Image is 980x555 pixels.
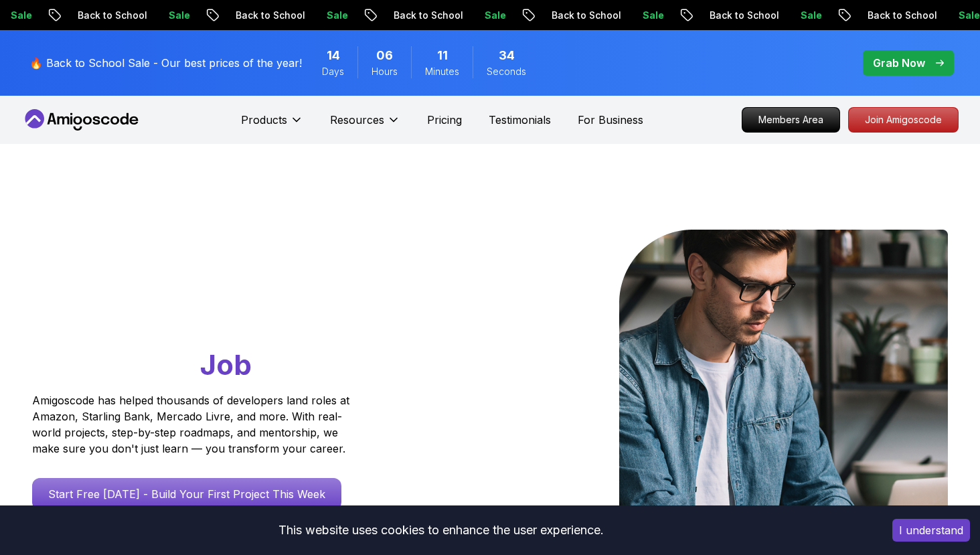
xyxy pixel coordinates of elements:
[301,9,343,22] p: Sale
[848,107,959,133] a: Join Amigoscode
[742,107,840,133] a: Members Area
[322,65,344,78] span: Days
[437,46,448,65] span: 11 Minutes
[372,65,398,78] span: Hours
[774,9,817,22] p: Sale
[873,55,925,71] p: Grab Now
[32,478,341,510] a: Start Free [DATE] - Build Your First Project This Week
[459,9,501,22] p: Sale
[578,112,643,128] a: For Business
[489,112,551,128] a: Testimonials
[200,347,252,382] span: Job
[892,519,970,542] button: Accept cookies
[330,112,384,128] p: Resources
[617,9,659,22] p: Sale
[742,108,839,132] p: Members Area
[10,516,872,545] div: This website uses cookies to enhance the user experience.
[499,46,515,65] span: 34 Seconds
[241,112,303,139] button: Products
[427,112,462,128] a: Pricing
[241,112,287,128] p: Products
[210,9,301,22] p: Back to School
[376,46,393,65] span: 6 Hours
[932,9,975,22] p: Sale
[52,9,143,22] p: Back to School
[525,9,617,22] p: Back to School
[32,392,353,457] p: Amigoscode has helped thousands of developers land roles at Amazon, Starling Bank, Mercado Livre,...
[683,9,774,22] p: Back to School
[330,112,400,139] button: Resources
[367,9,459,22] p: Back to School
[32,230,401,384] h1: Go From Learning to Hired: Master Java, Spring Boot & Cloud Skills That Get You the
[143,9,185,22] p: Sale
[327,46,340,65] span: 14 Days
[425,65,459,78] span: Minutes
[849,108,958,132] p: Join Amigoscode
[841,9,932,22] p: Back to School
[487,65,526,78] span: Seconds
[29,55,302,71] p: 🔥 Back to School Sale - Our best prices of the year!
